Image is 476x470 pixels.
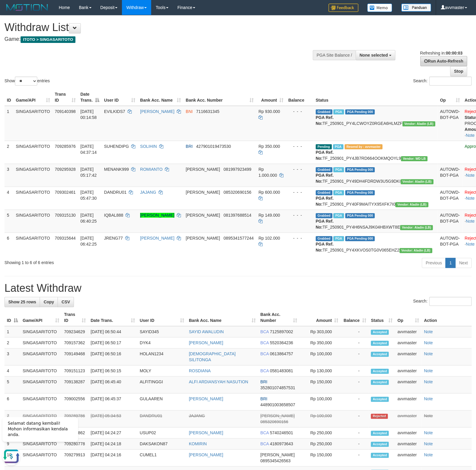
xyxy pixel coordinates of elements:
[40,297,58,307] a: Copy
[345,167,375,172] span: PGA Pending
[371,341,389,346] span: Accepted
[316,213,332,218] span: Grabbed
[299,326,341,337] td: Rp 303,000
[4,282,472,294] h1: Latest Withdraw
[333,236,344,241] span: Marked by avvmaster
[88,348,137,365] td: [DATE] 06:50:16
[4,376,20,393] td: 5
[395,202,428,207] span: Vendor URL: https://dashboard.q2checkout.com/secure
[356,50,395,60] button: None selected
[421,309,472,326] th: Action
[260,379,267,384] span: BRI
[299,309,341,326] th: Amount: activate to sort column ascending
[4,141,13,164] td: 2
[424,452,433,457] a: Note
[299,348,341,365] td: Rp 100,000
[20,326,62,337] td: SINGASARITOTO
[333,144,343,149] span: Marked by avvmaster
[137,365,187,376] td: MOLY
[401,4,431,12] img: panduan.png
[466,242,475,246] a: Note
[316,236,332,241] span: Grabbed
[80,144,97,155] span: [DATE] 04:37:14
[258,236,280,241] span: Rp 102.000
[260,452,294,457] span: [PERSON_NAME]
[299,438,341,449] td: Rp 250,000
[395,376,421,393] td: avvmaster
[62,309,88,326] th: Trans ID: activate to sort column ascending
[316,144,332,149] span: Pending
[62,393,88,410] td: 709002556
[4,393,20,410] td: 6
[316,109,332,114] span: Grabbed
[196,144,231,149] span: Copy 427901019473530 to clipboard
[189,452,223,457] a: [PERSON_NAME]
[316,167,332,172] span: Grabbed
[401,179,433,184] span: Vendor URL: https://dashboard.q2checkout.com/secure
[4,21,311,33] h1: Withdraw List
[395,393,421,410] td: avvmaster
[4,257,194,266] div: Showing 1 to 6 of 6 entries
[186,236,220,241] span: [PERSON_NAME]
[466,196,475,201] a: Note
[413,297,472,306] label: Search:
[313,50,356,60] div: PGA Site Balance /
[341,438,368,449] td: -
[4,337,20,348] td: 2
[270,368,293,373] span: Copy 0581483081 to clipboard
[15,77,37,86] select: Showentries
[258,109,280,114] span: Rp 930.000
[88,427,137,438] td: [DATE] 04:24:27
[4,297,40,307] a: Show 25 rows
[424,340,433,345] a: Note
[260,441,269,446] span: BCA
[260,413,294,418] span: [PERSON_NAME]
[446,51,462,55] strong: 00:00:03
[137,348,187,365] td: HOLAN1234
[13,89,52,106] th: Game/API: activate to sort column ascending
[438,89,462,106] th: Op: activate to sort column ascending
[4,309,20,326] th: ID: activate to sort column descending
[424,441,433,446] a: Note
[196,109,219,114] span: Copy 7116631345 to clipboard
[438,187,462,210] td: AUTOWD-BOT-PGA
[140,144,157,149] a: SOLIHIN
[4,3,50,12] img: MOTION_logo.png
[341,393,368,410] td: -
[4,106,13,141] td: 1
[371,380,389,385] span: Accepted
[299,393,341,410] td: Rp 100,000
[137,309,187,326] th: User ID: activate to sort column ascending
[258,144,280,149] span: Rp 350.000
[270,351,293,356] span: Copy 0613864757 to clipboard
[341,309,368,326] th: Balance: activate to sort column ascending
[313,232,438,255] td: TF_250901_PY4XKVOS0TG0V065EHZ2
[189,396,223,401] a: [PERSON_NAME]
[55,109,76,114] span: 709140398
[88,449,137,466] td: [DATE] 04:24:16
[4,348,20,365] td: 3
[187,309,258,326] th: Bank Acc. Name: activate to sort column ascending
[371,352,389,357] span: Accepted
[189,340,223,345] a: [PERSON_NAME]
[328,4,358,12] img: Feedback.jpg
[438,232,462,255] td: AUTOWD-BOT-PGA
[313,106,438,141] td: TF_250901_PY4LCWOYZ0RGEA6HLMZF
[371,431,389,436] span: Accepted
[424,379,433,384] a: Note
[371,453,389,458] span: Accepted
[288,235,311,241] div: - - -
[140,109,174,114] a: [PERSON_NAME]
[88,309,137,326] th: Date Trans.: activate to sort column ascending
[189,441,207,446] a: KOMIRIN
[333,213,344,218] span: Marked by avvmaster
[299,376,341,393] td: Rp 150,000
[260,396,267,401] span: BRI
[4,164,13,187] td: 3
[55,213,76,218] span: 709315130
[20,410,62,427] td: SINGASARITOTO
[313,89,438,106] th: Status
[424,351,433,356] a: Note
[8,8,68,24] span: Selamat datang kembali! Mohon informasikan kendala anda.
[371,442,389,447] span: Accepted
